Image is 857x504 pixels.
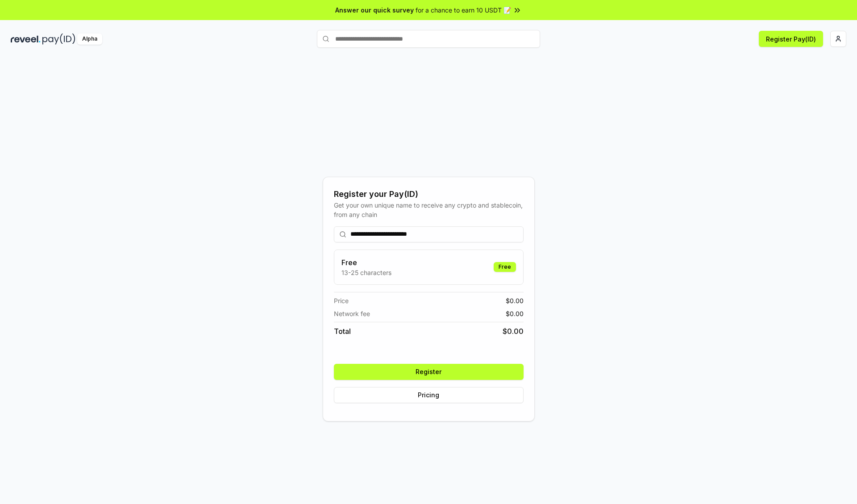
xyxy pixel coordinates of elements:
[334,326,351,337] span: Total
[334,309,370,318] span: Network fee
[506,309,524,318] span: $ 0.00
[506,296,524,305] span: $ 0.00
[503,326,524,337] span: $ 0.00
[11,33,41,45] img: reveel_dark
[334,200,524,219] div: Get your own unique name to receive any crypto and stablecoin, from any chain
[334,296,349,305] span: Price
[341,268,391,277] p: 13-25 characters
[77,33,102,45] div: Alpha
[759,31,823,47] button: Register Pay(ID)
[341,257,391,268] h3: Free
[416,5,511,15] span: for a chance to earn 10 USDT 📝
[334,387,524,403] button: Pricing
[42,33,75,45] img: pay_id
[335,5,414,15] span: Answer our quick survey
[334,364,524,380] button: Register
[334,188,524,200] div: Register your Pay(ID)
[494,262,516,272] div: Free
